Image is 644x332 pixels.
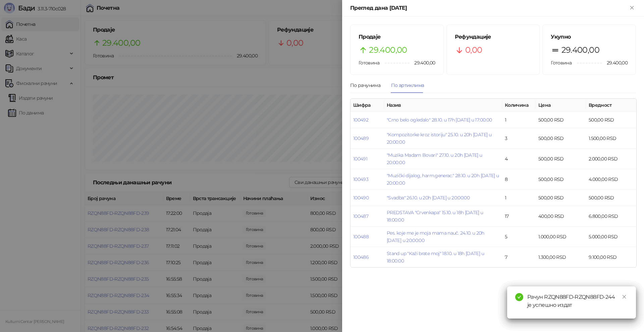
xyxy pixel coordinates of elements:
td: 3 [502,128,536,149]
td: 1 [502,190,536,206]
td: 7 [502,247,536,267]
a: 100492 [353,117,368,123]
td: 500,00 RSD [536,149,586,169]
a: Close [621,293,628,300]
div: По рачунима [350,82,380,89]
a: PREDSTAVA "Crvenkapa" 15.10. u 18h [DATE] u 18:00:00 [387,209,483,223]
a: "Kompozitorke kroz istoriju" 25.10. u 20h [DATE] u 20:00:00 [387,132,491,145]
span: 29.400,00 [561,44,599,56]
td: 8 [502,169,536,190]
a: 100486 [353,254,369,260]
a: Stand up "Kaži brate moj" 18.10. u 18h [DATE] u 18:00:00 [387,250,484,264]
td: 17 [502,206,536,227]
td: 400,00 RSD [536,206,586,227]
span: Готовина [551,60,572,66]
a: Pes. koje me je moja mama nauč. 24.10. u 20h [DATE] u 20:00:00 [387,230,484,243]
td: 500,00 RSD [536,169,586,190]
h5: Продаје [359,33,435,41]
td: 5 [502,227,536,247]
a: 100490 [353,195,369,201]
td: 500,00 RSD [586,190,636,206]
th: Шифра [351,99,384,112]
td: 4 [502,149,536,169]
td: 500,00 RSD [536,128,586,149]
div: По артиклима [391,82,424,89]
a: 100488 [353,234,369,240]
td: 1.300,00 RSD [536,247,586,267]
span: 29.400,00 [369,44,407,56]
button: Close [628,4,636,12]
th: Вредност [586,99,636,112]
a: "Crno belo ogledalo" 28.10. u 17h [DATE] u 17:00:00 [387,117,492,123]
td: 1 [502,112,536,128]
a: 100493 [353,176,368,182]
span: close [622,294,627,299]
span: 29.400,00 [410,59,435,66]
th: Цена [536,99,586,112]
td: 500,00 RSD [536,112,586,128]
span: 0,00 [465,44,482,56]
th: Назив [384,99,502,112]
span: 29.400,00 [602,59,628,66]
span: check-circle [515,293,523,301]
h5: Рефундације [455,33,532,41]
a: 100491 [353,156,367,162]
a: 100489 [353,135,369,141]
div: Преглед дана [DATE] [350,4,628,12]
a: 100487 [353,213,368,219]
td: 500,00 RSD [536,190,586,206]
td: 4.000,00 RSD [586,169,636,190]
a: "Svadba" 26.10. u 20h [DATE] u 20:00:00 [387,195,470,201]
td: 5.000,00 RSD [586,227,636,247]
td: 9.100,00 RSD [586,247,636,267]
td: 500,00 RSD [586,112,636,128]
div: Рачун RZQN88FD-RZQN88FD-244 је успешно издат [527,293,628,309]
span: Готовина [359,60,379,66]
a: "Muzika Madam Bovari" 27.10. u 20h [DATE] u 20:00:00 [387,152,482,165]
td: 1.500,00 RSD [586,128,636,149]
td: 1.000,00 RSD [536,227,586,247]
td: 6.800,00 RSD [586,206,636,227]
a: "Muzički dijalog, harm.generac." 28.10. u 20h [DATE] u 20:00:00 [387,173,499,186]
td: 2.000,00 RSD [586,149,636,169]
h5: Укупно [551,33,628,41]
th: Количина [502,99,536,112]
